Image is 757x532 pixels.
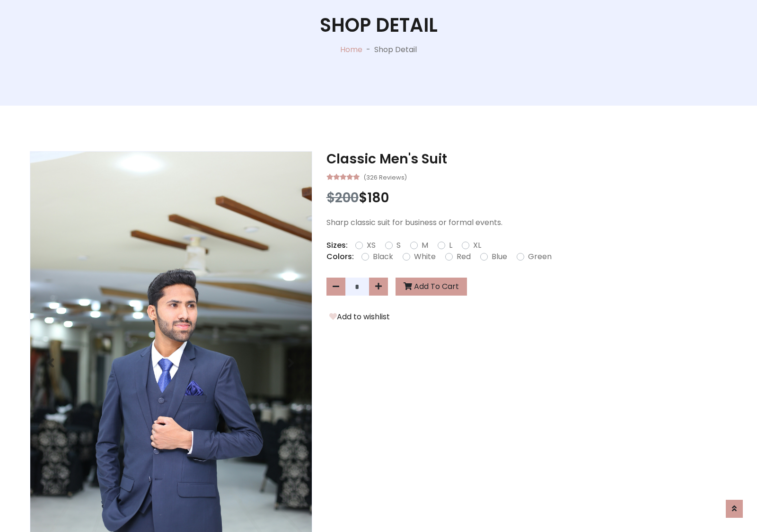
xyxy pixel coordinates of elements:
p: - [362,44,374,55]
label: S [396,240,401,251]
p: Colors: [326,251,354,262]
small: (326 Reviews) [363,171,407,182]
label: Green [528,251,552,262]
p: Shop Detail [374,44,417,55]
span: 180 [367,189,389,207]
label: Black [373,251,393,262]
h3: Classic Men's Suit [326,151,727,167]
label: White [414,251,436,262]
h1: Shop Detail [320,14,438,36]
label: L [449,240,452,251]
a: Home [340,44,362,55]
h3: $ [326,190,727,206]
label: M [422,240,428,251]
label: XS [367,240,376,251]
p: Sharp classic suit for business or formal events. [326,217,727,228]
label: Blue [492,251,507,262]
label: XL [473,240,481,251]
span: $200 [326,189,359,207]
p: Sizes: [326,240,348,251]
label: Red [457,251,471,262]
button: Add to wishlist [326,311,393,323]
button: Add To Cart [396,278,467,296]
